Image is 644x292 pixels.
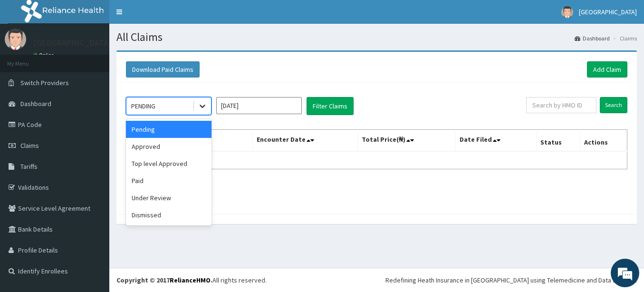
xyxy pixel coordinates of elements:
div: PENDING [131,101,155,111]
input: Search by HMO ID [526,97,596,113]
span: We're online! [55,86,131,182]
span: Switch Providers [20,78,69,87]
textarea: Type your message and hit 'Enter' [5,193,181,226]
th: Status [537,130,580,152]
div: Paid [126,172,211,189]
input: Select Month and Year [216,97,302,114]
img: User Image [561,6,573,18]
th: Encounter Date [252,130,358,152]
a: Add Claim [587,61,627,78]
div: Pending [126,121,211,138]
input: Search [600,97,627,113]
a: Dashboard [575,34,610,42]
a: RelianceHMO [170,276,211,284]
p: [GEOGRAPHIC_DATA] [33,39,112,47]
span: Dashboard [20,99,51,108]
span: [GEOGRAPHIC_DATA] [579,8,637,16]
div: Dismissed [126,206,211,224]
th: Date Filed [456,130,537,152]
div: Approved [126,138,211,155]
li: Claims [611,34,637,42]
img: User Image [5,29,26,50]
button: Download Paid Claims [126,61,200,78]
div: Chat with us now [49,53,160,66]
strong: Copyright © 2017 . [116,276,212,284]
a: Online [33,52,56,58]
div: Top level Approved [126,155,211,172]
th: Actions [580,130,627,152]
img: d_794563401_company_1708531726252_794563401 [18,48,38,71]
h1: All Claims [116,31,637,43]
footer: All rights reserved. [109,268,644,292]
div: Redefining Heath Insurance in [GEOGRAPHIC_DATA] using Telemedicine and Data Science! [385,275,637,285]
div: Minimize live chat window [156,5,179,28]
button: Filter Claims [307,97,354,115]
span: Tariffs [20,162,38,171]
span: Claims [20,141,39,150]
div: Under Review [126,189,211,206]
th: Total Price(₦) [358,130,456,152]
